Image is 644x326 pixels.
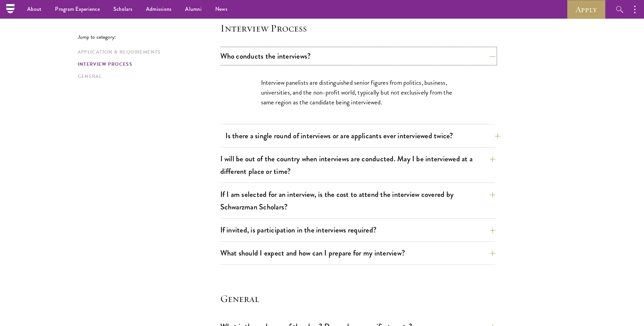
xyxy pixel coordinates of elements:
button: If invited, is participation in the interviews required? [220,222,495,238]
h4: General [220,292,495,305]
button: What should I expect and how can I prepare for my interview? [220,245,495,261]
button: Is there a single round of interviews or are applicants ever interviewed twice? [225,128,500,143]
a: General [78,73,216,80]
a: Application & Requirements [78,48,216,56]
p: Jump to category: [78,34,220,40]
h4: Interview Process [220,21,495,35]
p: Interview panelists are distinguished senior figures from politics, business, universities, and t... [261,78,455,107]
button: I will be out of the country when interviews are conducted. May I be interviewed at a different p... [220,151,495,179]
button: Who conducts the interviews? [220,48,495,64]
button: If I am selected for an interview, is the cost to attend the interview covered by Schwarzman Scho... [220,187,495,215]
a: Interview Process [78,61,216,68]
